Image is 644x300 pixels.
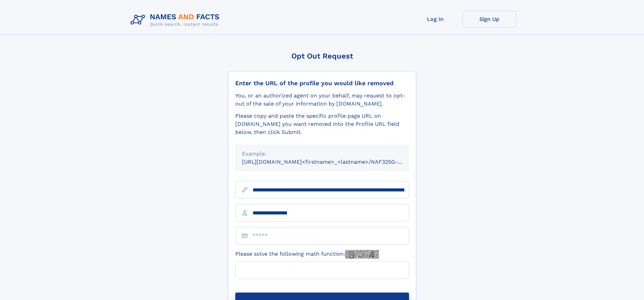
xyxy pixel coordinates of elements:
small: [URL][DOMAIN_NAME]<firstname>_<lastname>/NAF325G-xxxxxxxx [242,159,422,165]
img: Logo Names and Facts [128,11,225,29]
a: Sign Up [462,11,517,27]
div: You, or an authorized agent on your behalf, may request to opt-out of the sale of your informatio... [235,92,409,108]
div: Enter the URL of the profile you would like removed [235,79,409,87]
div: Please copy and paste the specific profile page URL on [DOMAIN_NAME] you want removed into the Pr... [235,112,409,136]
label: Please solve the following math function: [235,250,379,259]
a: Log In [408,11,462,27]
div: Opt Out Request [228,52,416,60]
div: Example: [242,150,402,158]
